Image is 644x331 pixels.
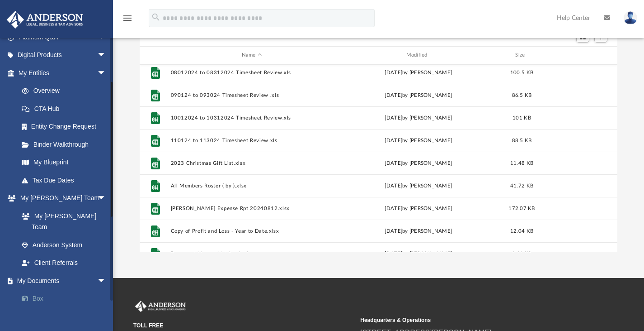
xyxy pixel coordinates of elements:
[337,227,500,235] div: [DATE] by [PERSON_NAME]
[122,13,133,24] i: menu
[6,64,120,82] a: My Entitiesarrow_drop_down
[170,160,333,166] button: 2023 Christmas Gift List.xlsx
[337,249,500,258] div: [DATE] by [PERSON_NAME]
[13,100,120,118] a: CTA Hub
[13,236,115,254] a: Anderson System
[337,204,500,212] div: [DATE] by [PERSON_NAME]
[170,115,333,120] button: 10012024 to 10312024 Timesheet Review.xls
[13,207,111,236] a: My [PERSON_NAME] Team
[337,136,500,144] div: [DATE] by [PERSON_NAME]
[13,118,120,136] a: Entity Change Request
[13,171,120,189] a: Tax Due Dates
[512,92,531,97] span: 86.5 KB
[170,137,333,143] button: 110124 to 113024 Timesheet Review.xls
[6,272,120,290] a: My Documentsarrow_drop_down
[337,114,500,122] div: [DATE] by [PERSON_NAME]
[337,68,500,77] div: [DATE] by [PERSON_NAME]
[170,250,333,256] button: Document Master List Scrub.xlsx
[13,154,115,172] a: My Blueprint
[337,51,499,59] div: Modified
[170,92,333,98] button: 090124 to 093024 Timesheet Review .xls
[133,301,188,312] img: Anderson Advisors Platinum Portal
[97,46,115,65] span: arrow_drop_down
[6,46,120,64] a: Digital Productsarrow_drop_down
[503,51,540,59] div: Size
[170,205,333,211] button: [PERSON_NAME] Expense Rpt 20240812.xlsx
[97,64,115,82] span: arrow_drop_down
[140,65,618,253] div: grid
[510,70,533,75] span: 100.5 KB
[170,182,333,188] button: All Members Roster ( by ).xlsx
[6,189,115,207] a: My [PERSON_NAME] Teamarrow_drop_down
[122,17,133,24] a: menu
[624,11,637,24] img: User Pic
[13,135,120,154] a: Binder Walkthrough
[144,51,166,59] div: id
[510,160,533,165] span: 11.48 KB
[337,159,500,167] div: [DATE] by [PERSON_NAME]
[512,138,531,143] span: 88.5 KB
[544,51,607,59] div: id
[97,272,115,290] span: arrow_drop_down
[13,82,120,100] a: Overview
[360,316,581,324] small: Headquarters & Operations
[4,11,86,29] img: Anderson Advisors Platinum Portal
[337,91,500,99] div: [DATE] by [PERSON_NAME]
[512,115,531,120] span: 101 KB
[170,69,333,75] button: 08012024 to 08312024 Timesheet Review.xls
[13,290,120,308] a: Box
[151,12,161,22] i: search
[512,251,531,256] span: 9.61 KB
[13,254,115,272] a: Client Referrals
[170,228,333,234] button: Copy of Profit and Loss - Year to Date.xlsx
[97,189,115,208] span: arrow_drop_down
[133,321,354,330] small: TOLL FREE
[510,228,533,233] span: 12.04 KB
[337,182,500,190] div: [DATE] by [PERSON_NAME]
[170,51,333,59] div: Name
[510,183,533,188] span: 41.72 KB
[508,206,535,211] span: 172.07 KB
